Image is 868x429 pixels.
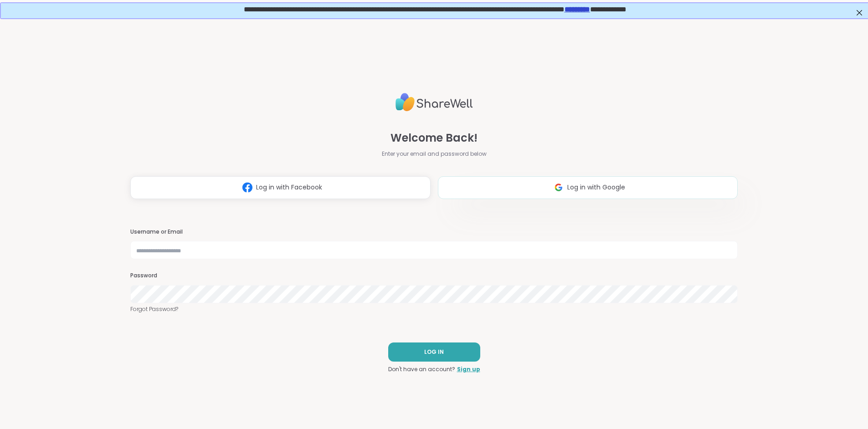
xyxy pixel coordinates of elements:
span: Log in with Facebook [256,183,322,192]
span: Don't have an account? [388,365,455,373]
button: LOG IN [388,342,480,362]
img: ShareWell Logomark [239,179,256,196]
h3: Password [130,272,738,280]
h3: Username or Email [130,228,738,236]
button: Log in with Facebook [130,176,431,199]
span: Welcome Back! [390,130,478,146]
a: Forgot Password? [130,305,738,313]
img: ShareWell Logomark [550,179,567,196]
button: Log in with Google [438,176,738,199]
img: ShareWell Logo [395,89,473,115]
span: LOG IN [424,348,444,356]
a: Sign up [457,365,480,373]
span: Log in with Google [567,183,625,192]
span: Enter your email and password below [382,150,487,158]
